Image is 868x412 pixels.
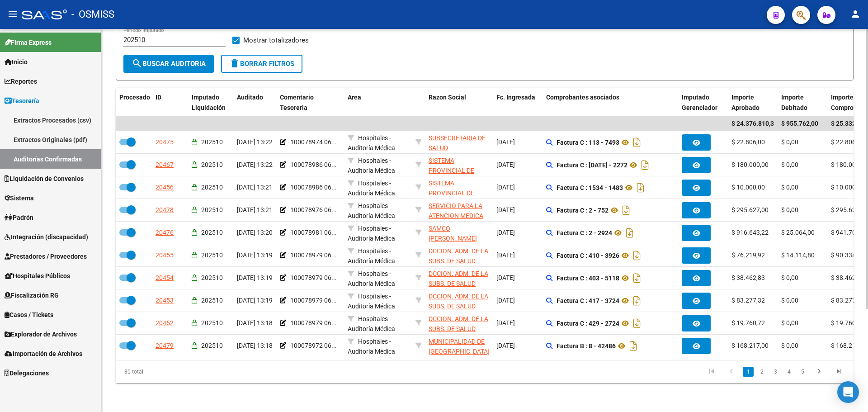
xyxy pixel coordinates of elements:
span: $ 38.462,83 [731,274,765,281]
span: $ 916.643,22 [731,229,769,236]
span: $ 941.707,22 [831,229,868,236]
li: page 3 [769,364,782,379]
div: Open Intercom Messenger [837,381,859,403]
li: page 2 [755,364,769,379]
span: 202510 [201,342,223,349]
span: [DATE] [496,206,515,213]
a: go to previous page [723,367,740,377]
span: $ 180.000,00 [831,161,868,168]
datatable-header-cell: Comprobantes asociados [542,88,678,118]
strong: Factura B : 8 - 42486 [557,342,616,350]
span: Firma Express [5,38,52,47]
span: DCCION. ADM. DE LA SUBS. DE SALUD PCIA. DE NEUQUEN [429,247,488,275]
span: SISTEMA PROVINCIAL DE SALUD [429,157,474,185]
span: 202510 [201,161,223,168]
a: go to last page [830,367,848,377]
div: 20455 [156,250,174,260]
span: Importe Debitado [781,94,807,111]
strong: Factura C : 2 - 2924 [557,229,612,237]
span: Importación de Archivos [5,349,82,359]
span: SUBSECRETARIA DE SALUD [429,134,486,152]
span: 202510 [201,184,223,191]
datatable-header-cell: Area [344,88,412,118]
span: $ 0,00 [781,206,798,213]
span: SISTEMA PROVINCIAL DE SALUD [429,180,474,208]
a: 2 [756,367,767,377]
span: Sistema [5,193,34,203]
strong: Factura C : 113 - 7493 [557,139,619,146]
span: Hospitales Públicos [5,271,70,281]
div: 20454 [156,273,174,283]
span: $ 25.064,00 [781,229,815,236]
i: Descargar documento [624,226,636,240]
span: Hospitales - Auditoría Médica [348,157,395,175]
strong: Factura C : 403 - 5118 [557,275,619,282]
span: 202510 [201,229,223,236]
span: $ 955.762,00 [781,120,818,127]
span: [DATE] 13:19 [237,274,273,281]
span: $ 10.000,00 [831,184,864,191]
span: [DATE] [496,251,515,259]
span: Delegaciones [5,368,49,378]
span: DCCION. ADM. DE LA SUBS. DE SALUD PCIA. DE NEUQUEN [429,315,488,343]
a: go to next page [811,367,828,377]
button: Borrar Filtros [221,55,302,73]
button: Buscar Auditoria [123,55,214,73]
span: $ 19.760,72 [831,319,864,327]
mat-icon: menu [7,9,18,19]
datatable-header-cell: Comentario Tesoreria [276,88,344,118]
span: [DATE] 13:18 [237,342,273,349]
span: Razon Social [429,94,466,101]
span: 100078974 06... [290,138,337,146]
strong: Factura C : [DATE] - 2272 [557,161,627,169]
span: DCCION. ADM. DE LA SUBS. DE SALUD PCIA. DE NEUQUEN [429,293,488,321]
span: 100078986 06... [290,184,337,191]
span: 202510 [201,274,223,281]
span: Hospitales - Auditoría Médica [348,134,395,152]
span: $ 38.462,83 [831,274,864,281]
span: Casos / Tickets [5,310,53,320]
mat-icon: search [132,58,142,69]
span: [DATE] 13:22 [237,138,273,146]
span: $ 180.000,00 [731,161,769,168]
span: [DATE] 13:21 [237,184,273,191]
div: - 33674545709 [429,223,489,242]
span: Procesado [119,94,150,101]
a: 5 [797,367,808,377]
div: - 30712484507 [429,201,489,220]
span: [DATE] [496,319,515,327]
div: - 30691822849 [429,178,489,197]
i: Descargar documento [620,203,632,218]
mat-icon: delete [229,58,240,69]
span: Fiscalización RG [5,290,59,300]
span: Fc. Ingresada [496,94,535,101]
span: Hospitales - Auditoría Médica [348,315,395,333]
span: $ 0,00 [781,319,798,327]
datatable-header-cell: Procesado [116,88,152,118]
span: Hospitales - Auditoría Médica [348,293,395,310]
div: 20456 [156,182,174,193]
span: SAMCO [PERSON_NAME] [429,225,477,242]
span: 202510 [201,319,223,327]
span: 100078972 06... [290,342,337,349]
span: $ 83.277,32 [731,297,765,304]
span: - OSMISS [71,5,114,24]
i: Descargar documento [635,180,646,195]
div: 20478 [156,205,174,215]
span: $ 168.217,00 [831,342,868,349]
span: Comprobantes asociados [546,94,619,101]
span: DCCION. ADM. DE LA SUBS. DE SALUD PCIA. DE NEUQUEN [429,270,488,298]
span: Hospitales - Auditoría Médica [348,247,395,265]
div: 80 total [116,360,262,383]
span: [DATE] 13:22 [237,161,273,168]
span: ID [156,94,161,101]
span: $ 90.334,72 [831,251,864,259]
i: Descargar documento [631,294,643,308]
div: - 30675068441 [429,133,489,152]
li: page 1 [741,364,755,379]
a: 1 [743,367,754,377]
span: $ 0,00 [781,274,798,281]
span: 100078979 06... [290,274,337,281]
span: $ 22.806,00 [831,138,864,146]
li: page 5 [796,364,809,379]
